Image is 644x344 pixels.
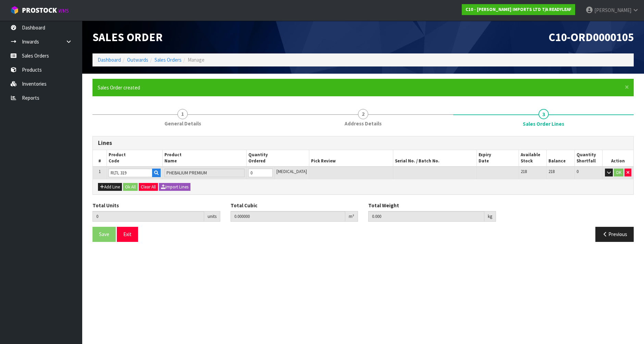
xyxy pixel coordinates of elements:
button: OK [614,169,623,177]
img: cube-alt.png [10,6,19,14]
th: Expiry Date [477,150,519,167]
div: units [204,211,220,222]
a: Outwards [127,57,148,63]
input: Total Units [92,211,204,222]
span: General Details [164,120,201,127]
th: Action [603,150,633,167]
span: [MEDICAL_DATA] [276,169,307,174]
span: 0 [577,169,579,174]
span: Manage [188,57,205,63]
input: Name [164,169,245,177]
th: Product Name [163,150,247,167]
span: Sales Order [92,30,163,44]
th: Pick Review [309,150,393,167]
label: Total Cubic [231,202,257,209]
label: Total Units [92,202,119,209]
th: Quantity Ordered [247,150,309,167]
label: Total Weight [368,202,399,209]
a: Sales Orders [154,57,182,63]
span: Save [99,231,109,237]
span: [PERSON_NAME] [594,7,631,13]
a: Dashboard [98,57,121,63]
th: Available Stock [519,150,547,167]
small: WMS [58,8,69,14]
span: Sales Order Lines [523,120,564,127]
input: Qty Ordered [248,169,273,177]
button: Ok All [123,183,138,191]
th: # [93,150,107,167]
span: ProStock [22,6,57,15]
button: Save [92,227,116,242]
button: Exit [117,227,138,242]
th: Product Code [107,150,163,167]
span: Address Details [345,120,382,127]
button: Previous [595,227,634,242]
span: 218 [548,169,555,174]
div: kg [484,211,496,222]
button: Import Lines [159,183,190,191]
span: 2 [358,109,368,119]
button: Clear All [139,183,158,191]
th: Quantity Shortfall [574,150,603,167]
strong: C10 - [PERSON_NAME] IMPORTS LTD T/A READYLEAF [466,7,571,12]
th: Serial No. / Batch No. [393,150,477,167]
span: C10-ORD0000105 [548,30,634,44]
th: Balance [547,150,575,167]
span: 3 [538,109,549,119]
span: 1 [177,109,188,119]
span: Sales Order Lines [92,131,634,247]
span: 1 [99,169,101,174]
input: Total Weight [368,211,484,222]
input: Total Cubic [231,211,346,222]
span: × [625,82,629,92]
button: Add Line [98,183,122,191]
h3: Lines [98,140,628,146]
span: 218 [521,169,527,174]
input: Code [109,169,152,177]
span: Sales Order created [98,84,140,91]
div: m³ [345,211,358,222]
